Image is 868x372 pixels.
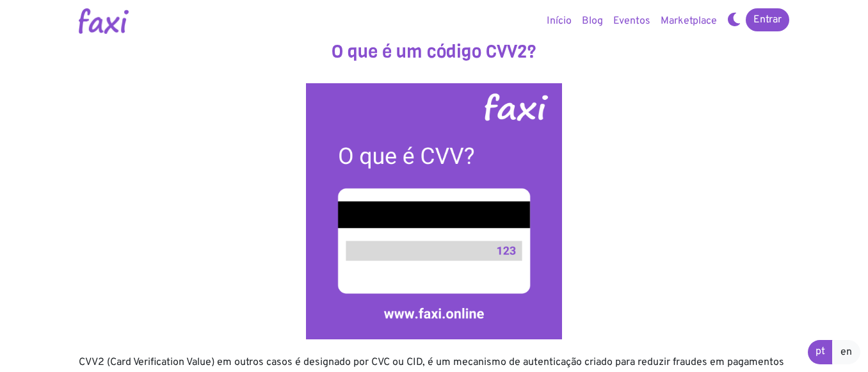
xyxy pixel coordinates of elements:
a: Início [542,8,577,34]
a: Entrar [746,8,789,31]
a: en [832,340,860,364]
a: pt [808,340,833,364]
a: Blog [577,8,608,34]
img: cvv.png [306,83,562,339]
h3: O que é um código CVV2? [79,41,789,63]
a: Marketplace [655,8,722,34]
a: Eventos [608,8,655,34]
img: Logotipo Faxi Online [79,8,129,34]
